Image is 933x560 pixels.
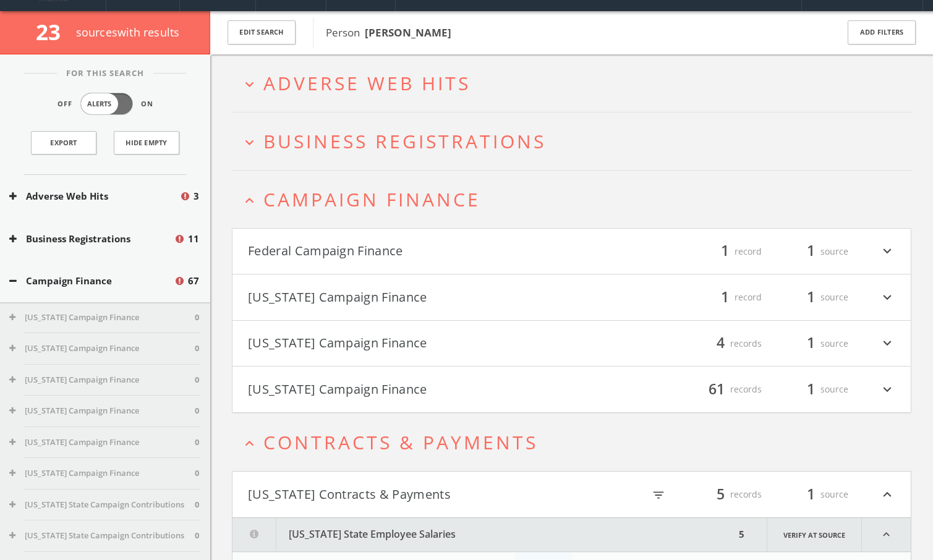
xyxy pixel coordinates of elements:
button: Add Filters [848,20,916,45]
i: expand_more [879,379,895,400]
i: expand_more [241,76,258,93]
div: source [774,333,848,354]
span: 5 [711,483,730,505]
div: source [774,241,848,262]
i: expand_less [241,192,258,209]
span: 3 [194,189,199,203]
span: 1 [801,286,820,308]
span: 11 [188,232,199,246]
span: 1 [801,483,820,505]
b: [PERSON_NAME] [365,25,451,40]
div: 5 [735,518,748,551]
button: Federal Campaign Finance [248,241,572,262]
a: Export [31,131,96,155]
button: [US_STATE] Campaign Finance [248,379,572,400]
button: expand_moreBusiness Registrations [241,131,911,151]
span: 1 [715,286,735,308]
div: records [688,333,762,354]
i: expand_more [879,333,895,354]
span: 0 [195,312,199,324]
div: records [688,379,762,400]
span: 0 [195,467,199,480]
button: [US_STATE] Campaign Finance [9,342,195,355]
span: For This Search [57,67,153,80]
button: [US_STATE] Campaign Finance [9,312,195,324]
button: [US_STATE] Campaign Finance [248,333,572,354]
span: 0 [195,374,199,386]
button: Hide Empty [114,131,179,155]
button: Campaign Finance [9,274,174,288]
span: 23 [36,17,71,46]
span: Adverse Web Hits [263,70,471,96]
div: record [688,241,762,262]
span: 0 [195,436,199,449]
i: expand_less [862,518,911,551]
i: expand_less [879,484,895,505]
span: 1 [801,378,820,400]
div: source [774,379,848,400]
span: source s with results [76,25,180,40]
span: 67 [188,274,199,288]
i: expand_more [241,134,258,151]
div: source [774,484,848,505]
i: expand_more [879,287,895,308]
span: 1 [801,333,820,354]
button: [US_STATE] State Employee Salaries [232,518,735,551]
i: filter_list [652,488,665,502]
button: [US_STATE] Campaign Finance [9,436,195,449]
span: 1 [715,240,735,262]
span: Contracts & Payments [263,430,538,455]
button: Edit Search [228,20,296,45]
button: Adverse Web Hits [9,189,179,203]
button: [US_STATE] Campaign Finance [9,467,195,480]
span: 0 [195,342,199,355]
span: Off [58,99,72,109]
div: record [688,287,762,308]
span: Campaign Finance [263,187,480,212]
button: [US_STATE] Campaign Finance [248,287,572,308]
button: Business Registrations [9,232,174,246]
span: Person [326,25,451,40]
span: 0 [195,499,199,511]
button: expand_lessCampaign Finance [241,189,911,210]
div: source [774,287,848,308]
a: Verify at source [767,518,862,551]
button: [US_STATE] State Campaign Contributions [9,499,195,511]
span: 61 [703,378,730,400]
span: On [141,99,153,109]
span: 1 [801,240,820,262]
button: [US_STATE] Contracts & Payments [248,484,572,505]
div: records [688,484,762,505]
button: [US_STATE] State Campaign Contributions [9,530,195,542]
span: 4 [711,333,730,354]
span: Business Registrations [263,129,546,154]
span: 0 [195,405,199,417]
button: expand_moreAdverse Web Hits [241,73,911,93]
button: [US_STATE] Campaign Finance [9,405,195,417]
span: 0 [195,530,199,542]
i: expand_less [241,435,258,452]
button: [US_STATE] Campaign Finance [9,374,195,386]
button: expand_lessContracts & Payments [241,432,911,452]
i: expand_more [879,241,895,262]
